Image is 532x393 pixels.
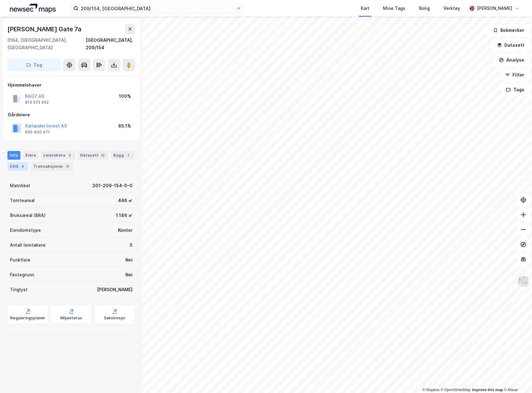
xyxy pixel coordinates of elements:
div: 12 [100,152,106,158]
div: 85.1% [118,122,131,130]
input: Søk på adresse, matrikkel, gårdeiere, leietakere eller personer [78,4,236,13]
div: Tomteareal [10,197,35,204]
div: Kontrollprogram for chat [501,363,532,393]
div: 4 [20,163,26,170]
div: 5 [130,241,133,249]
div: 301-209-154-0-0 [92,182,133,189]
div: 446 ㎡ [118,197,133,204]
div: 1 186 ㎡ [116,212,133,219]
div: [PERSON_NAME] [97,286,133,293]
div: Nei [125,271,133,279]
button: Datasett [492,39,530,51]
div: [PERSON_NAME] Gate 7a [7,24,83,34]
div: [GEOGRAPHIC_DATA], 209/154 [86,37,135,51]
div: Miljøstatus [60,316,82,321]
div: 100% [119,93,131,100]
div: ESG [7,162,28,171]
img: logo.a4113a55bc3d86da70a041830d287a7e.svg [10,4,56,13]
a: OpenStreetMap [441,388,471,392]
a: Improve this map [472,388,503,392]
div: Bolig [419,5,430,12]
button: Bokmerker [488,24,530,37]
div: 11 [64,163,71,170]
div: Bygg [111,151,134,160]
div: Saksinnsyn [104,316,125,321]
div: Datasett [78,151,108,160]
div: Antall leietakere [10,241,46,249]
div: 0164, [GEOGRAPHIC_DATA], [GEOGRAPHIC_DATA] [7,37,86,51]
div: Verktøy [443,5,460,12]
button: Analyse [494,54,530,66]
div: Nei [125,256,133,264]
div: Festegrunn [10,271,34,279]
button: Filter [500,69,530,81]
div: Bruksareal (BRA) [10,212,46,219]
div: Info [7,151,20,160]
div: [PERSON_NAME] [477,5,512,12]
div: 5 [67,152,73,158]
iframe: Chat Widget [501,363,532,393]
button: Tag [7,59,61,71]
div: Eiendomstype [10,227,41,234]
div: Tinglyst [10,286,28,293]
div: Gårdeiere [8,111,135,119]
img: Z [517,276,529,287]
div: Kontor [118,227,133,234]
div: Leietakere [41,151,75,160]
a: Mapbox [422,388,439,392]
div: 950 400 471 [25,130,50,135]
div: 813 072 602 [25,100,49,105]
div: Mine Tags [383,5,405,12]
div: Eiere [23,151,38,160]
div: Hjemmelshaver [8,81,135,89]
div: 1 [125,152,131,158]
button: Tags [501,84,530,96]
div: Kart [361,5,369,12]
div: Reguleringsplaner [10,316,45,321]
div: Matrikkel [10,182,30,189]
div: Transaksjoner [31,162,73,171]
div: Punktleie [10,256,30,264]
